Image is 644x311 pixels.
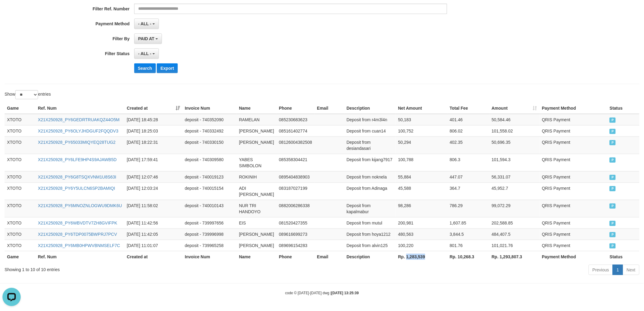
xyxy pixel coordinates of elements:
td: 0882006286338 [277,200,315,217]
a: X21X250928_PY6OLYJHDGUF2FQQDV3 [38,129,118,133]
span: PAID [610,243,616,249]
th: Created at [124,251,182,262]
span: PAID [610,118,616,123]
th: Payment Method [540,103,607,114]
td: [DATE] 12:03:24 [124,182,182,200]
td: 98,286 [396,200,447,217]
th: Status [607,103,639,114]
td: [DATE] 17:59:41 [124,154,182,171]
span: PAID [610,186,616,191]
td: 101,558.02 [489,125,540,136]
a: X21X250928_PY6MNOZNLOGWU9DMK6U [38,203,122,208]
td: Deposit from kijang7917 [344,154,396,171]
td: XTOTO [5,240,36,251]
th: Email [315,251,344,262]
a: X21X250928_PY6TDP0075BWPRJ7PCV [38,232,117,237]
th: Status [607,251,639,262]
td: deposit - 740015154 [182,182,236,200]
th: Rp. 1,293,807.3 [489,251,540,262]
th: Description [344,103,396,114]
td: 202,588.85 [489,217,540,228]
th: Phone [277,103,315,114]
td: 085161402774 [277,125,315,136]
th: Name [236,251,276,262]
td: 085358304421 [277,154,315,171]
button: Open LiveChat chat widget [2,2,21,21]
td: Deposit from noknela [344,171,396,182]
td: deposit - 740019123 [182,171,236,182]
label: Show entries [5,90,51,99]
td: [DATE] 18:45:28 [124,114,182,125]
td: 089696154283 [277,240,315,251]
td: [DATE] 11:01:07 [124,240,182,251]
td: XTOTO [5,114,36,125]
th: Phone [277,251,315,262]
th: Game [5,251,36,262]
td: deposit - 739996998 [182,228,236,240]
th: Amount: activate to sort column ascending [489,103,540,114]
td: [DATE] 18:25:03 [124,125,182,136]
td: deposit - 739965258 [182,240,236,251]
th: Email [315,103,344,114]
span: PAID [610,221,616,226]
td: deposit - 740309580 [182,154,236,171]
td: deposit - 740352090 [182,114,236,125]
td: 50,584.46 [489,114,540,125]
td: deposit - 740332492 [182,125,236,136]
small: code © [DATE]-[DATE] dwg | [285,291,359,295]
a: X21X250928_PY6G8TSQXVNM1U8S63I [38,175,117,179]
strong: [DATE] 13:25:39 [331,291,359,295]
td: QRIS Payment [540,217,607,228]
span: - ALL - [138,21,152,26]
td: Deposit from hoya1212 [344,228,396,240]
span: PAID [610,140,616,145]
select: Showentries [15,90,38,99]
td: Deposit from mutul [344,217,396,228]
a: X21X250928_PY6Y5ULCN6SP2BAMIQI [38,186,115,191]
td: 089616699273 [277,228,315,240]
th: Invoice Num [182,103,236,114]
td: Deposit from alvin125 [344,240,396,251]
td: 0895404838903 [277,171,315,182]
span: PAID [610,129,616,134]
td: XTOTO [5,200,36,217]
th: Invoice Num [182,251,236,262]
td: [PERSON_NAME] [236,228,276,240]
td: XTOTO [5,182,36,200]
td: [DATE] 12:07:46 [124,171,182,182]
td: Deposit from kapalmabur [344,200,396,217]
td: QRIS Payment [540,240,607,251]
td: NUR TRI HANDOYO [236,200,276,217]
td: 081520427355 [277,217,315,228]
button: Search [134,63,156,73]
button: PAID AT [134,34,162,44]
td: XTOTO [5,125,36,136]
td: 806.3 [447,154,489,171]
button: - ALL - [134,19,159,29]
td: 50,696.35 [489,136,540,154]
td: 484,407.5 [489,228,540,240]
td: QRIS Payment [540,171,607,182]
td: QRIS Payment [540,228,607,240]
td: ROKINIH [236,171,276,182]
td: deposit - 740330150 [182,136,236,154]
th: Ref. Num [36,251,124,262]
td: 45,952.7 [489,182,540,200]
td: 50,183 [396,114,447,125]
td: 55,884 [396,171,447,182]
td: 364.7 [447,182,489,200]
td: QRIS Payment [540,125,607,136]
td: [DATE] 11:58:02 [124,200,182,217]
th: Name [236,103,276,114]
td: 08126004382508 [277,136,315,154]
td: EIS [236,217,276,228]
a: X21X250928_PY65033MIQYEQ28TUG2 [38,140,116,145]
th: Payment Method [540,251,607,262]
th: Rp. 10,268.3 [447,251,489,262]
span: PAID [610,203,616,209]
td: 100,788 [396,154,447,171]
td: Deposit from r4m3l4n [344,114,396,125]
td: XTOTO [5,136,36,154]
button: Export [157,63,177,73]
td: 801.76 [447,240,489,251]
